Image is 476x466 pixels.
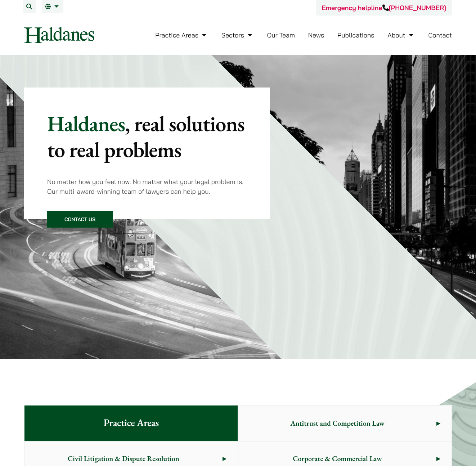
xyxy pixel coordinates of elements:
a: About [387,31,415,39]
mark: , real solutions to real problems [47,109,244,163]
img: Logo of Haldanes [24,27,94,43]
a: EN [45,4,60,9]
a: Contact Us [47,211,113,228]
a: Our Team [267,31,295,39]
a: Sectors [221,31,254,39]
span: Antitrust and Competition Law [238,406,436,440]
a: Emergency helpline[PHONE_NUMBER] [322,4,446,12]
a: Contact [428,31,452,39]
a: Practice Areas [155,31,208,39]
a: News [308,31,324,39]
span: Practice Areas [92,405,170,441]
a: Antitrust and Competition Law [238,405,452,441]
p: No matter how you feel now. No matter what your legal problem is. Our multi-award-winning team of... [47,177,247,196]
a: Publications [337,31,374,39]
p: Haldanes [47,111,247,162]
